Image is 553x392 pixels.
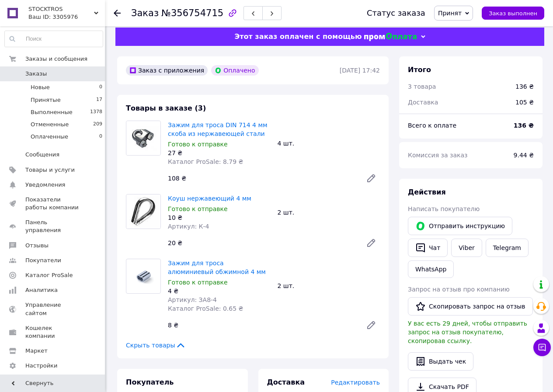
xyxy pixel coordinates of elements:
div: 108 ₴ [164,172,359,184]
span: Новые [31,83,50,91]
span: Доставка [267,378,305,386]
span: Комиссия за заказ [408,152,468,159]
span: 3 товара [408,83,436,90]
div: Вернуться назад [114,9,121,17]
a: Редактировать [362,234,380,252]
span: Доставка [408,99,438,106]
span: STOCKTROS [28,5,94,13]
img: Зажим для троса DIN 714 4 мм скоба из нержавеющей стали [126,121,160,155]
span: Выполненные [31,108,73,116]
span: Управление сайтом [25,301,81,317]
span: Принятые [31,96,61,104]
div: 105 ₴ [510,93,539,112]
a: Редактировать [362,170,380,187]
a: Viber [451,239,482,257]
button: Скопировать запрос на отзыв [408,297,533,316]
button: Заказ выполнен [482,7,544,20]
img: Зажим для троса алюминиевый обжимной 4 мм [126,264,160,289]
span: Этот заказ оплачен с помощью [234,32,362,41]
a: Зажим для троса алюминиевый обжимной 4 мм [168,260,266,275]
span: Покупатели [25,257,61,264]
div: 27 ₴ [168,149,271,157]
span: Отзывы [25,242,49,250]
span: 0 [99,133,102,141]
span: Кошелек компании [25,324,81,340]
div: 2 шт. [274,206,384,219]
span: Действия [408,188,446,196]
div: Заказ с приложения [126,65,208,76]
span: Маркет [25,347,48,355]
a: Редактировать [362,316,380,334]
span: Готово к отправке [168,141,228,148]
a: WhatsApp [408,260,454,278]
span: Сообщения [25,151,59,159]
img: evopay logo [364,33,417,41]
a: Зажим для троса DIN 714 4 мм скоба из нержавеющей стали [168,121,268,137]
span: Товары в заказе (3) [126,104,206,112]
span: Оплаченные [31,133,68,141]
span: Написать покупателю [408,205,480,212]
button: Выдать чек [408,352,473,371]
span: 0 [99,83,102,91]
div: 4 шт. [274,137,384,149]
span: Всего к оплате [408,122,456,129]
span: 9.44 ₴ [514,152,534,159]
div: 2 шт. [274,280,384,292]
span: Принят [438,10,462,17]
span: Заказы [25,70,47,78]
span: Товары и услуги [25,166,75,174]
span: 1378 [90,108,102,116]
time: [DATE] 17:42 [340,67,380,74]
span: Готово к отправке [168,205,228,212]
a: Telegram [486,239,529,257]
div: Ваш ID: 3305976 [28,13,105,21]
button: Чат [408,239,448,257]
span: Аналитика [25,286,58,294]
b: 136 ₴ [514,122,534,129]
span: Каталог ProSale: 0.65 ₴ [168,305,243,312]
span: Скрыть товары [126,341,186,350]
button: Отправить инструкцию [408,217,512,235]
span: Заказы и сообщения [25,55,87,63]
div: 8 ₴ [164,319,359,331]
span: Настройки [25,362,57,370]
span: Отмененные [31,121,69,128]
span: Артикул: К-4 [168,223,209,230]
span: Запрос на отзыв про компанию [408,286,510,293]
span: Панель управления [25,219,81,234]
button: Чат с покупателем [533,339,551,356]
span: Заказ [131,8,159,18]
a: Коуш нержавеющий 4 мм [168,195,251,202]
div: 10 ₴ [168,213,271,222]
span: Каталог ProSale: 8.79 ₴ [168,158,243,165]
div: Оплачено [211,65,258,76]
span: Покупатель [126,378,174,386]
div: Статус заказа [367,9,425,17]
span: Уведомления [25,181,65,189]
span: Итого [408,66,431,74]
span: 209 [93,121,102,128]
span: №356754715 [161,8,223,18]
div: 20 ₴ [164,237,359,249]
span: Готово к отправке [168,279,228,286]
div: 4 ₴ [168,287,271,295]
span: У вас есть 29 дней, чтобы отправить запрос на отзыв покупателю, скопировав ссылку. [408,320,527,344]
span: Артикул: ЗА8-4 [168,296,217,303]
span: Заказ выполнен [489,10,537,17]
span: Показатели работы компании [25,196,81,212]
input: Поиск [5,31,103,47]
span: Каталог ProSale [25,271,73,279]
span: Редактировать [331,379,380,386]
div: 136 ₴ [515,82,534,91]
img: Коуш нержавеющий 4 мм [126,194,160,229]
span: 17 [96,96,102,104]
